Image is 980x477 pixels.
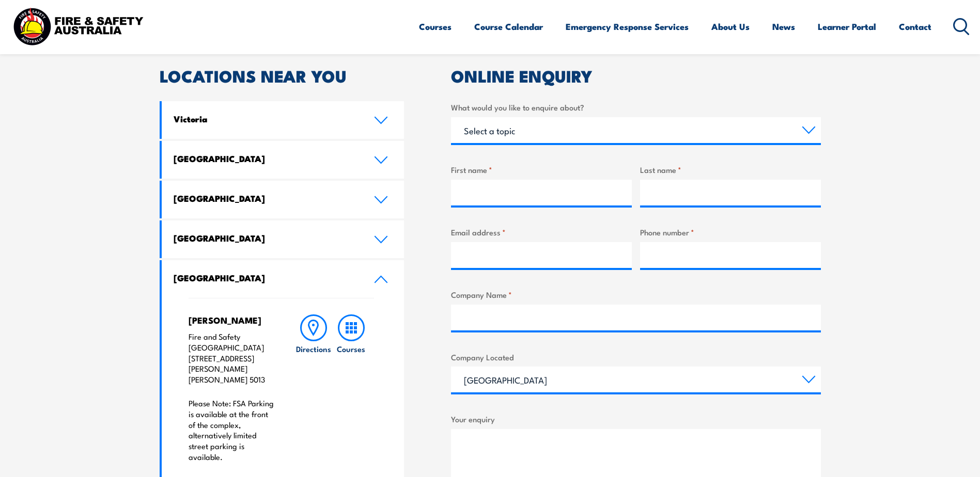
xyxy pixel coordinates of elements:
a: Learner Portal [818,13,876,40]
a: Contact [899,13,931,40]
h2: ONLINE ENQUIRY [451,68,821,83]
label: Your enquiry [451,413,821,425]
h4: [PERSON_NAME] [189,314,275,326]
a: Course Calendar [474,13,543,40]
h6: Directions [296,343,331,354]
h4: [GEOGRAPHIC_DATA] [174,272,359,283]
h6: Courses [337,343,365,354]
label: Email address [451,226,632,238]
a: [GEOGRAPHIC_DATA] [162,181,405,218]
label: First name [451,164,632,176]
a: Victoria [162,101,405,139]
label: Last name [640,164,821,176]
a: News [772,13,795,40]
label: Company Located [451,351,821,363]
a: [GEOGRAPHIC_DATA] [162,220,405,258]
p: Fire and Safety [GEOGRAPHIC_DATA] [STREET_ADDRESS][PERSON_NAME] [PERSON_NAME] 5013 [189,331,275,385]
a: [GEOGRAPHIC_DATA] [162,260,405,298]
label: What would you like to enquire about? [451,101,821,113]
p: Please Note: FSA Parking is available at the front of the complex, alternatively limited street p... [189,398,275,463]
a: [GEOGRAPHIC_DATA] [162,141,405,179]
h4: [GEOGRAPHIC_DATA] [174,193,359,204]
h4: Victoria [174,113,359,124]
h4: [GEOGRAPHIC_DATA] [174,232,359,244]
label: Phone number [640,226,821,238]
h2: LOCATIONS NEAR YOU [160,68,405,83]
a: Emergency Response Services [566,13,689,40]
label: Company Name [451,289,821,300]
h4: [GEOGRAPHIC_DATA] [174,153,359,164]
a: About Us [711,13,750,40]
a: Courses [419,13,452,40]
